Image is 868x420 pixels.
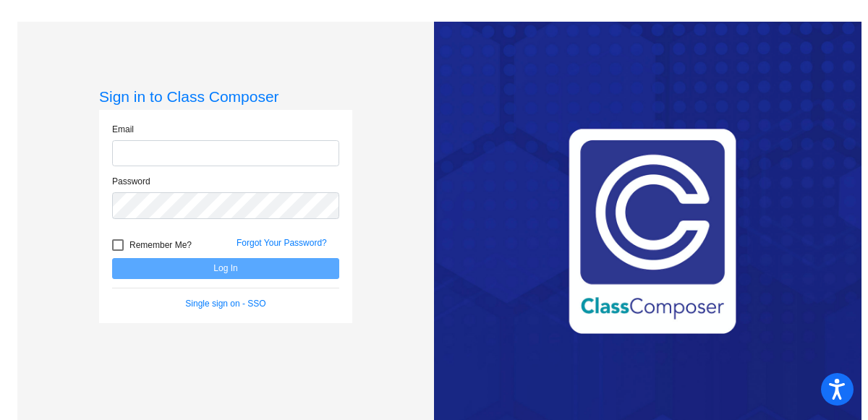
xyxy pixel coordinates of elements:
[112,258,339,279] button: Log In
[129,236,192,254] span: Remember Me?
[185,299,265,309] a: Single sign on - SSO
[99,87,352,106] h3: Sign in to Class Composer
[112,123,134,136] label: Email
[112,175,150,188] label: Password
[237,238,327,248] a: Forgot Your Password?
